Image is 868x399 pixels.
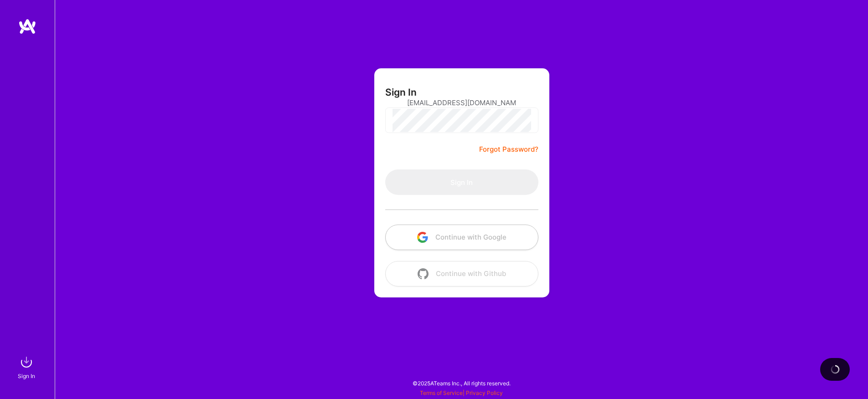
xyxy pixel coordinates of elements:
[17,353,36,371] img: sign in
[385,169,538,195] button: Sign In
[385,261,538,286] button: Continue with Github
[420,389,503,396] span: |
[830,364,840,374] img: loading
[418,268,429,279] img: icon
[420,389,463,396] a: Terms of Service
[417,232,428,243] img: icon
[18,18,36,35] img: logo
[479,144,538,155] a: Forgot Password?
[385,225,538,250] button: Continue with Google
[466,389,503,396] a: Privacy Policy
[385,87,417,98] h3: Sign In
[55,372,868,394] div: © 2025 ATeams Inc., All rights reserved.
[18,371,35,381] div: Sign In
[407,91,517,114] input: Email...
[19,353,36,381] a: sign inSign In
